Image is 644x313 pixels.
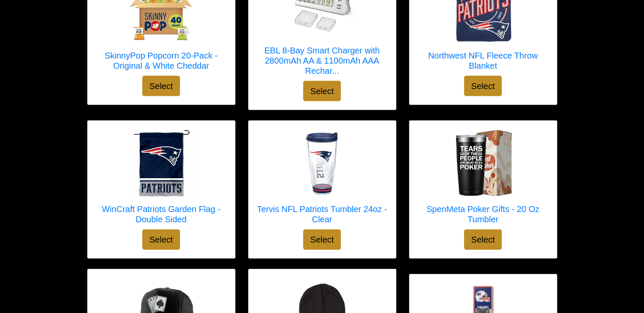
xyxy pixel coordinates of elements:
[96,129,227,229] a: WinCraft Patriots Garden Flag - Double Sided WinCraft Patriots Garden Flag - Double Sided
[449,129,517,197] img: SpenMeta Poker Gifts - 20 Oz Tumbler
[418,204,548,224] h5: SpenMeta Poker Gifts - 20 Oz Tumbler
[127,129,195,197] img: WinCraft Patriots Garden Flag - Double Sided
[303,229,341,250] button: Select
[96,204,227,224] h5: WinCraft Patriots Garden Flag - Double Sided
[257,45,387,76] h5: EBL 8-Bay Smart Charger with 2800mAh AA & 1100mAh AAA Rechar...
[257,204,387,224] h5: Tervis NFL Patriots Tumbler 24oz - Clear
[257,129,387,229] a: Tervis NFL Patriots Tumbler 24oz - Clear Tervis NFL Patriots Tumbler 24oz - Clear
[464,229,502,250] button: Select
[303,81,341,101] button: Select
[464,76,502,96] button: Select
[96,50,227,71] h5: SkinnyPop Popcorn 20-Pack - Original & White Cheddar
[288,129,356,197] img: Tervis NFL Patriots Tumbler 24oz - Clear
[418,129,548,229] a: SpenMeta Poker Gifts - 20 Oz Tumbler SpenMeta Poker Gifts - 20 Oz Tumbler
[142,229,180,250] button: Select
[142,76,180,96] button: Select
[418,50,548,71] h5: Northwest NFL Fleece Throw Blanket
